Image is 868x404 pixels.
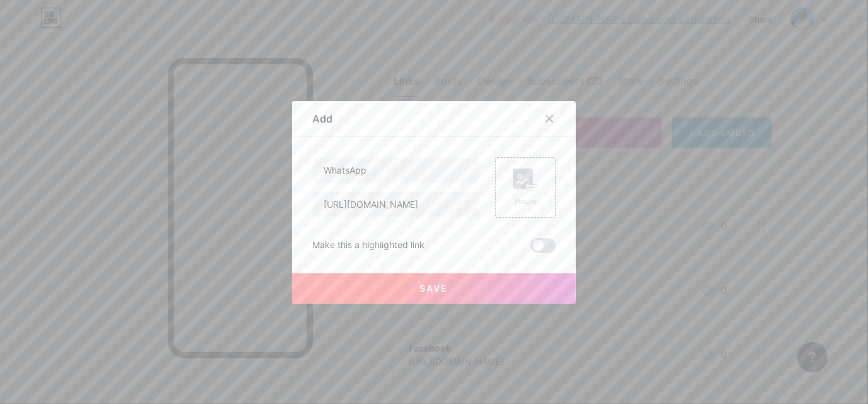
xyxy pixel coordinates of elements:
div: Picture [513,197,538,206]
button: Save [292,273,576,304]
input: Title [313,158,479,183]
input: URL [313,192,479,217]
div: Make this a highlighted link [312,238,425,253]
div: Add [312,111,332,126]
span: Save [420,283,449,294]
